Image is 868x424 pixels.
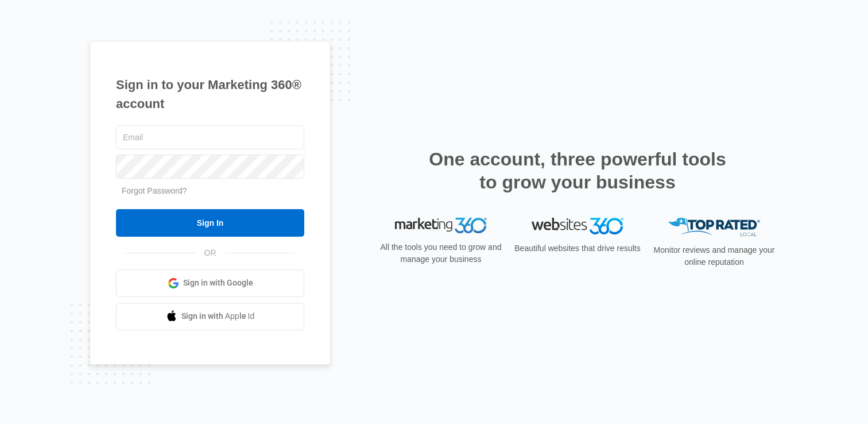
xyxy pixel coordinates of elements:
p: Monitor reviews and manage your online reputation [650,244,778,268]
img: Top Rated Local [668,218,760,237]
span: Sign in with Google [183,277,253,289]
input: Sign In [116,209,304,237]
img: Marketing 360 [395,218,487,234]
a: Sign in with Google [116,269,304,297]
h2: One account, three powerful tools to grow your business [425,148,730,194]
a: Forgot Password? [122,186,187,195]
p: All the tools you need to grow and manage your business [377,241,505,265]
a: Sign in with Apple Id [116,303,304,330]
input: Email [116,125,304,149]
h1: Sign in to your Marketing 360® account [116,75,304,113]
span: OR [196,247,224,259]
span: Sign in with Apple Id [181,310,255,322]
img: Websites 360 [532,218,623,234]
p: Beautiful websites that drive results [513,242,642,255]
